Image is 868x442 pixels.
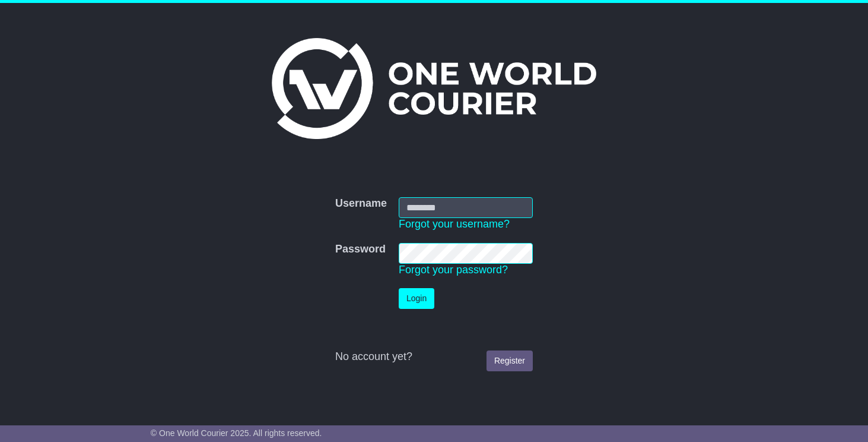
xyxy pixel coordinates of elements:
label: Password [335,243,386,256]
a: Forgot your password? [399,264,508,276]
label: Username [335,197,387,210]
img: One World [272,38,596,139]
a: Register [487,351,533,371]
span: © One World Courier 2025. All rights reserved. [151,428,322,438]
button: Login [399,288,434,309]
a: Forgot your username? [399,218,510,230]
div: No account yet? [335,351,533,364]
